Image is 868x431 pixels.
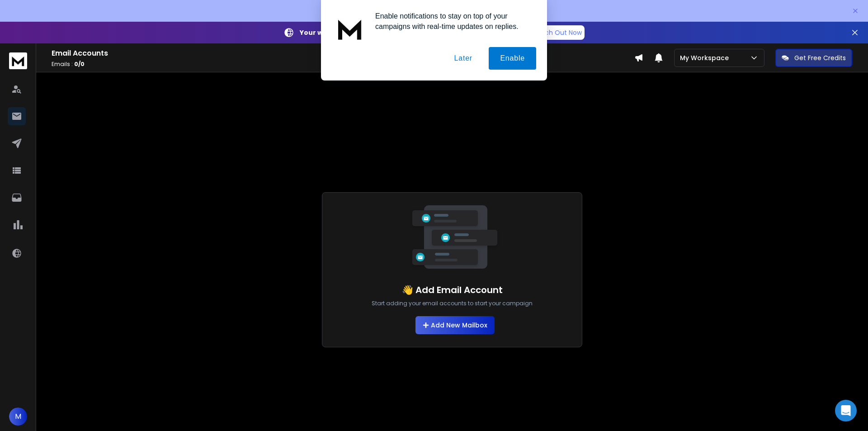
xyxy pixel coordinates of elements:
img: notification icon [332,11,368,47]
button: Add New Mailbox [415,316,495,334]
button: M [9,407,27,426]
div: Open Intercom Messenger [835,400,857,422]
button: Enable [489,47,536,70]
div: Enable notifications to stay on top of your campaigns with real-time updates on replies. [368,11,536,32]
p: Start adding your email accounts to start your campaign [372,300,533,307]
button: Later [443,47,483,70]
h1: 👋 Add Email Account [402,284,503,296]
